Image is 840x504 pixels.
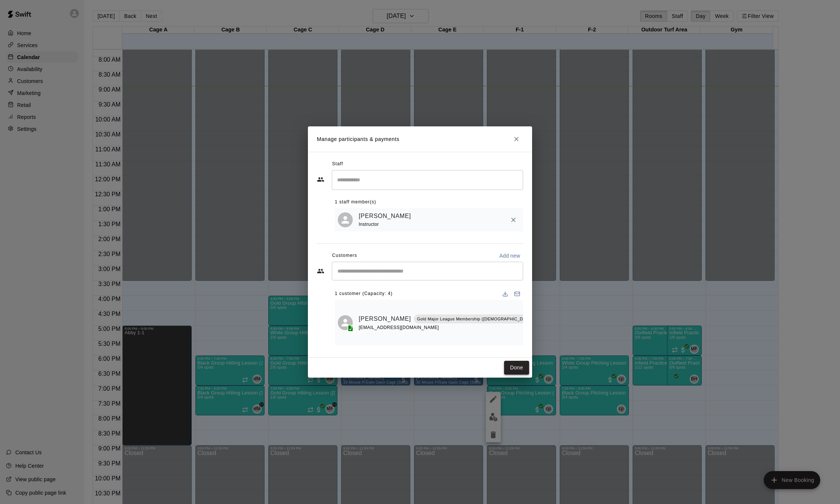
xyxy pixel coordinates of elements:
button: Remove [507,213,520,227]
span: [EMAIL_ADDRESS][DOMAIN_NAME] [359,325,439,330]
span: Staff [332,158,343,170]
div: Start typing to search customers... [332,262,523,280]
a: [PERSON_NAME] [359,314,411,324]
button: Email participants [511,288,523,300]
a: [PERSON_NAME] [359,211,411,221]
div: cody pinckney [338,212,353,227]
button: Add new [496,250,523,262]
button: Download list [499,288,511,300]
button: Close [510,132,523,146]
svg: Customers [317,267,324,275]
div: Search staff [332,170,523,190]
div: Rayan Sadiq [338,315,353,330]
span: 1 customer (Capacity: 4) [335,288,393,300]
span: 1 staff member(s) [335,196,376,208]
span: Customers [332,250,357,262]
p: Gold Major League Membership ([DEMOGRAPHIC_DATA] and up) [417,316,549,322]
button: Done [504,361,529,375]
p: Manage participants & payments [317,135,399,143]
p: Add new [499,252,520,259]
svg: Staff [317,176,324,183]
span: Instructor [359,222,379,227]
